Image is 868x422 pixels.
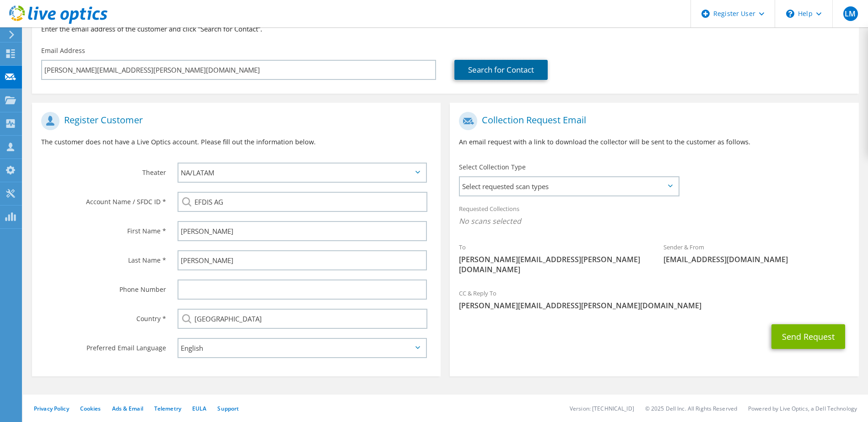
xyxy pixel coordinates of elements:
a: EULA [192,405,206,412]
a: Search for Contact [454,60,548,80]
a: Privacy Policy [34,405,69,412]
label: Account Name / SFDC ID * [41,192,166,206]
h3: Enter the email address of the customer and click “Search for Contact”. [41,24,850,34]
li: © 2025 Dell Inc. All Rights Reserved [645,405,737,412]
h1: Collection Request Email [459,112,845,130]
span: LM [843,6,858,21]
li: Version: [TECHNICAL_ID] [570,405,634,412]
span: [EMAIL_ADDRESS][DOMAIN_NAME] [663,254,850,264]
label: Preferred Email Language [41,338,166,353]
label: Theater [41,163,166,177]
div: CC & Reply To [450,284,858,315]
label: First Name * [41,221,166,236]
label: Phone Number [41,280,166,294]
div: To [450,237,654,279]
span: Select requested scan types [460,177,678,195]
a: Telemetry [154,405,181,412]
label: Select Collection Type [459,163,526,172]
p: An email request with a link to download the collector will be sent to the customer as follows. [459,137,849,147]
span: [PERSON_NAME][EMAIL_ADDRESS][PERSON_NAME][DOMAIN_NAME] [459,254,645,274]
span: No scans selected [459,216,849,226]
a: Cookies [80,405,101,412]
a: Support [217,405,239,412]
div: Requested Collections [450,199,858,233]
svg: \n [786,10,794,18]
button: Send Request [771,324,845,349]
p: The customer does not have a Live Optics account. Please fill out the information below. [41,137,431,147]
div: Sender & From [654,237,859,269]
span: [PERSON_NAME][EMAIL_ADDRESS][PERSON_NAME][DOMAIN_NAME] [459,301,849,311]
li: Powered by Live Optics, a Dell Technology [748,405,857,412]
label: Email Address [41,46,85,55]
label: Country * [41,309,166,323]
a: Ads & Email [112,405,143,412]
label: Last Name * [41,250,166,265]
h1: Register Customer [41,112,427,130]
